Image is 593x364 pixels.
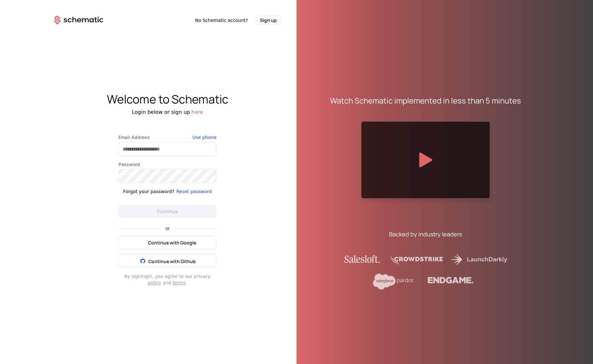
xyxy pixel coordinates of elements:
[256,15,281,25] button: Sign up
[176,188,212,195] button: Reset password
[160,226,175,231] span: or
[38,93,296,106] div: Welcome to Schematic
[195,17,248,24] span: No Schematic account?
[389,230,462,239] div: Backed by industry leaders
[118,205,216,218] button: Continue
[191,108,203,116] button: here
[193,134,216,141] button: Use phone
[38,108,296,116] div: Login below or sign up
[118,273,216,286] div: By signing in , you agree to our privacy and .
[148,280,161,285] a: policy
[118,134,216,141] label: Email Address
[123,188,175,195] div: Forgot your password?
[118,236,216,249] button: Continue with Google
[148,258,196,264] span: Continue with Github
[173,280,186,285] a: terms
[118,254,216,268] button: Continue with Github
[118,161,216,168] label: Password
[330,95,521,106] div: Watch Schematic implemented in less than 5 minutes
[148,240,196,246] span: Continue with Google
